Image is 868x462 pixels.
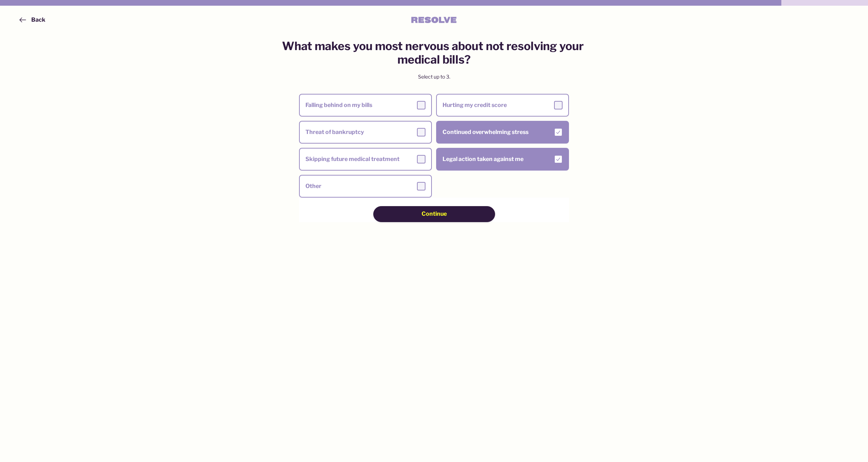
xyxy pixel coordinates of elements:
[443,101,563,109] div: Hurting my credit score
[422,210,447,218] span: Continue
[31,16,45,24] div: Back
[275,39,593,67] h5: What makes you most nervous about not resolving your medical bills?
[443,155,563,163] div: Legal action taken against me
[443,128,563,136] div: Continued overwhelming stress
[373,206,495,222] button: Continue
[18,16,45,24] button: Back
[418,73,450,80] div: Select up to 3.
[305,155,425,163] div: Skipping future medical treatment
[305,182,425,190] div: Other
[305,128,425,136] div: Threat of bankruptcy
[305,101,425,109] div: Falling behind on my bills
